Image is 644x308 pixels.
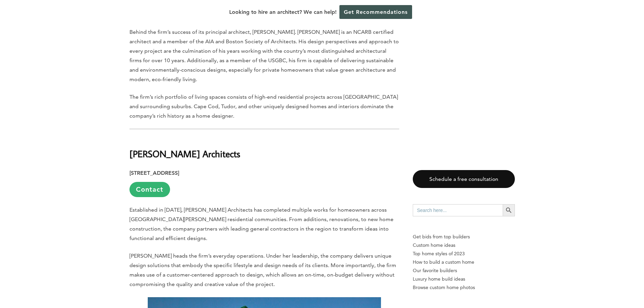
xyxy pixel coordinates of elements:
input: Search here... [413,204,503,216]
a: Custom home ideas [413,241,515,250]
p: Behind the firm’s success of its principal architect, [PERSON_NAME]. [PERSON_NAME] is an NCARB ce... [129,27,399,84]
p: The firm’s rich portfolio of living spaces consists of high-end residential projects across [GEOG... [129,92,399,121]
a: Schedule a free consultation [413,170,515,188]
strong: [STREET_ADDRESS] [129,170,179,176]
iframe: Drift Widget Chat Controller [514,259,636,300]
a: How to build a custom home [413,258,515,266]
a: Luxury home build ideas [413,275,515,283]
a: Get Recommendations [339,5,412,19]
h2: [PERSON_NAME] Architects [129,137,399,161]
a: Top home styles of 2023 [413,250,515,258]
svg: Search [505,207,512,214]
a: Our favorite builders [413,266,515,275]
p: Established in [DATE], [PERSON_NAME] Architects has completed multiple works for homeowners acros... [129,205,399,243]
p: Get bids from top builders [413,233,515,241]
a: Contact [129,182,170,197]
a: Browse custom home photos [413,283,515,292]
p: [PERSON_NAME] heads the firm’s everyday operations. Under her leadership, the company delivers un... [129,251,399,289]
